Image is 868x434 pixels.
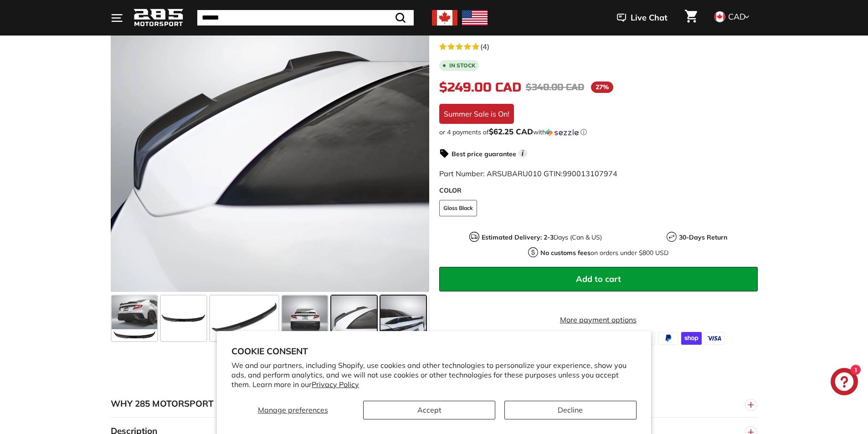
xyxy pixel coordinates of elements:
button: WHY 285 MOTORSPORT [111,390,758,418]
b: In stock [449,63,475,68]
p: on orders under $800 USD [540,248,668,258]
a: 5.0 rating (4 votes) [439,40,758,52]
strong: 30-Days Return [679,233,727,241]
button: Decline [504,401,637,419]
label: COLOR [439,186,758,195]
span: CAD [728,11,745,22]
button: Accept [363,401,495,419]
div: or 4 payments of with [439,128,758,137]
a: Cart [679,2,703,33]
span: $249.00 CAD [439,80,521,95]
img: shopify_pay [681,332,702,345]
a: Privacy Policy [312,380,359,389]
img: Sezzle [546,128,579,137]
input: Search [197,10,414,26]
span: Manage preferences [258,405,328,414]
div: Summer Sale is On! [439,104,514,124]
img: paypal [658,332,678,345]
span: $62.25 CAD [489,127,533,136]
span: i [519,149,527,158]
div: or 4 payments of$62.25 CADwithSezzle Click to learn more about Sezzle [439,128,758,137]
span: 27% [591,82,613,93]
h2: Cookie consent [231,346,637,357]
button: Live Chat [605,6,679,29]
button: Manage preferences [231,401,354,419]
span: $340.00 CAD [526,82,584,93]
span: Part Number: ARSUBARU010 GTIN: [439,169,617,178]
p: Days (Can & US) [482,233,602,242]
a: More payment options [439,314,758,325]
strong: Best price guarantee [452,150,516,158]
inbox-online-store-chat: Shopify online store chat [828,368,861,398]
p: We and our partners, including Shopify, use cookies and other technologies to personalize your ex... [231,361,637,389]
span: Live Chat [631,12,668,24]
strong: Estimated Delivery: 2-3 [482,233,554,241]
span: 990013107974 [563,169,617,178]
button: Add to cart [439,267,758,291]
strong: No customs fees [540,249,591,257]
span: (4) [480,41,489,52]
img: visa [704,332,725,345]
img: Logo_285_Motorsport_areodynamics_components [134,7,184,29]
span: Add to cart [576,274,621,284]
